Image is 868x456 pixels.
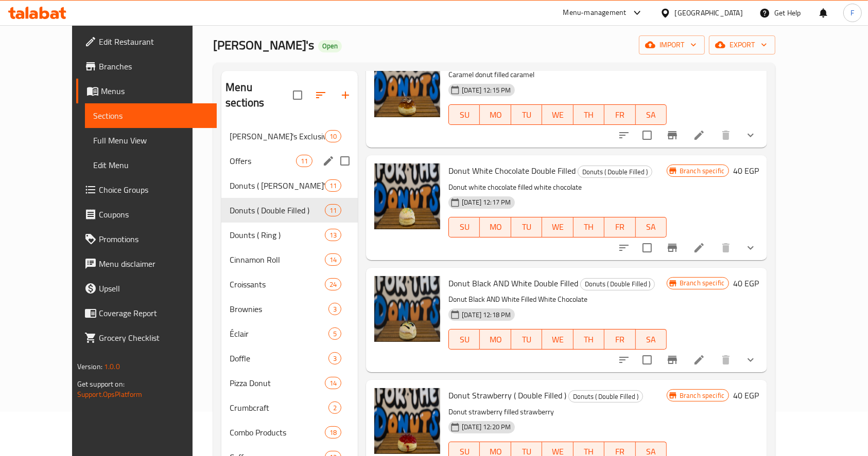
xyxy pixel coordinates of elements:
[733,388,759,403] h6: 40 EGP
[93,159,209,171] span: Edit Menu
[85,128,217,153] a: Full Menu View
[99,35,209,48] span: Edit Restaurant
[333,83,358,107] button: Add section
[230,229,325,241] div: Dounts ( Ring )
[85,153,217,177] a: Edit Menu
[640,220,663,234] span: SA
[76,29,217,54] a: Edit Restaurant
[308,83,333,107] span: Sort sections
[230,402,328,414] span: Crumbcraft
[569,391,643,403] span: Donuts ( Double Filled )
[511,104,542,125] button: TU
[639,35,705,54] button: import
[636,124,658,146] span: Select to update
[636,349,658,371] span: Select to update
[574,217,604,238] button: TH
[480,329,511,350] button: MO
[77,377,125,391] span: Get support on:
[546,220,569,234] span: WE
[744,129,757,141] svg: Show Choices
[542,217,573,238] button: WE
[448,329,480,350] button: SU
[448,406,667,418] p: Donut strawberry filled strawberry
[318,42,342,50] span: Open
[99,208,209,221] span: Coupons
[329,403,341,413] span: 2
[738,235,763,260] button: show more
[76,177,217,202] a: Choice Groups
[325,181,341,191] span: 11
[484,220,507,234] span: MO
[693,242,705,254] a: Edit menu item
[542,104,573,125] button: WE
[230,130,325,142] span: [PERSON_NAME]'s Exclusives
[484,332,507,347] span: MO
[328,303,341,315] div: items
[675,166,728,176] span: Branch specific
[85,103,217,128] a: Sections
[76,301,217,325] a: Coverage Report
[230,179,325,192] span: Donuts ( [PERSON_NAME]'s Cream )
[99,184,209,196] span: Choice Groups
[325,426,341,439] div: items
[733,276,759,290] h6: 40 EGP
[458,197,515,207] span: [DATE] 12:17 PM
[325,130,341,142] div: items
[563,7,627,19] div: Menu-management
[325,428,341,437] span: 18
[101,85,209,97] span: Menus
[221,149,358,173] div: Offers11edit
[325,230,341,240] span: 13
[76,79,217,103] a: Menus
[221,420,358,445] div: Combo Products18
[104,360,120,373] span: 1.0.0
[230,352,328,364] span: Doffle
[453,332,476,347] span: SU
[484,107,507,122] span: MO
[221,346,358,371] div: Doffle3
[448,293,667,306] p: Donut Black AND White Filled White Chocolate
[660,235,685,260] button: Branch-specific-item
[515,107,538,122] span: TU
[581,278,654,290] span: Donuts ( Double Filled )
[546,107,569,122] span: WE
[480,104,511,125] button: MO
[374,388,440,454] img: Donut Strawberry ( Double Filled )
[99,233,209,245] span: Promotions
[76,54,217,79] a: Branches
[325,255,341,265] span: 14
[578,107,600,122] span: TH
[297,156,312,166] span: 11
[578,332,600,347] span: TH
[221,173,358,198] div: Donuts ( [PERSON_NAME]'s Cream )11
[660,123,685,148] button: Branch-specific-item
[448,276,578,291] span: Donut Black AND White Double Filled
[93,134,209,147] span: Full Menu View
[458,422,515,432] span: [DATE] 12:20 PM
[318,40,342,52] div: Open
[325,278,341,290] div: items
[230,130,325,142] div: Marko's Exclusives
[453,220,476,234] span: SU
[448,181,667,194] p: Donut white chocolate filled white chocolate
[325,179,341,192] div: items
[675,7,743,19] div: [GEOGRAPHIC_DATA]
[578,220,600,234] span: TH
[515,220,538,234] span: TU
[221,321,358,346] div: Éclair5
[287,84,308,106] span: Select all sections
[636,217,667,238] button: SA
[230,155,296,167] span: Offers
[99,307,209,319] span: Coverage Report
[640,332,663,347] span: SA
[714,123,738,148] button: delete
[221,198,358,223] div: Donuts ( Double Filled )11
[221,272,358,297] div: Croissants24
[511,329,542,350] button: TU
[568,390,643,403] div: Donuts ( Double Filled )
[574,104,604,125] button: TH
[76,325,217,350] a: Grocery Checklist
[604,104,635,125] button: FR
[612,123,636,148] button: sort-choices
